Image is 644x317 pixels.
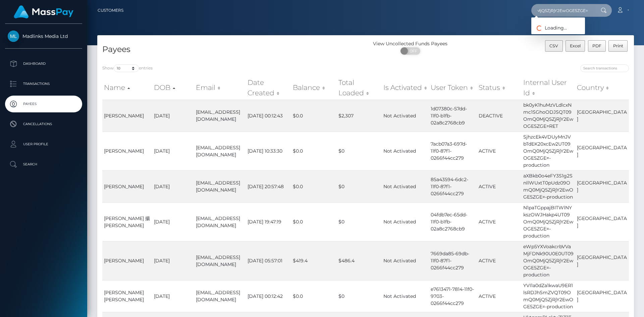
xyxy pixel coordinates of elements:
[14,5,73,18] img: MassPay Logo
[194,100,246,131] td: [EMAIL_ADDRESS][DOMAIN_NAME]
[477,131,522,170] td: ACTIVE
[477,202,522,241] td: ACTIVE
[98,3,123,17] a: Customers
[613,43,623,48] span: Print
[366,40,455,47] div: View Uncollected Funds Payees
[588,40,606,52] button: PDF
[246,76,291,100] th: Date Created: activate to sort column ascending
[382,131,429,170] td: Not Activated
[522,202,575,241] td: N1paTGppajBITWlNYkszOWJHakp4UT09OmQ0MjQ5ZjRjY2EwOGE5ZGE=-production
[246,202,291,241] td: [DATE] 19:47:19
[382,100,429,131] td: Not Activated
[291,170,337,202] td: $0.0
[545,40,563,52] button: CSV
[5,55,82,72] a: Dashboard
[592,43,601,48] span: PDF
[194,202,246,241] td: [EMAIL_ADDRESS][DOMAIN_NAME]
[382,76,429,100] th: Is Activated: activate to sort column ascending
[477,241,522,280] td: ACTIVE
[429,280,477,312] td: e7613471-7814-11f0-9703-0266f44cc279
[152,241,194,280] td: [DATE]
[152,170,194,202] td: [DATE]
[382,202,429,241] td: Not Activated
[531,4,594,17] input: Search...
[5,75,82,92] a: Transactions
[102,131,152,170] td: [PERSON_NAME]
[382,170,429,202] td: Not Activated
[246,280,291,312] td: [DATE] 00:12:42
[575,131,629,170] td: [GEOGRAPHIC_DATA]
[114,64,139,72] select: Showentries
[575,241,629,280] td: [GEOGRAPHIC_DATA]
[291,100,337,131] td: $0.0
[404,47,421,55] span: OFF
[522,280,575,312] td: YVI1a0dZa1kwaU9ER1lsRDJhSmZVQT09OmQ0MjQ5ZjRjY2EwOGE5ZGE=-production
[194,241,246,280] td: [EMAIL_ADDRESS][DOMAIN_NAME]
[575,280,629,312] td: [GEOGRAPHIC_DATA]
[522,170,575,202] td: aXBkb0o4eFY3S1g2SnllWUxtT0pUdz09OmQ0MjQ5ZjRjY2EwOGE5ZGE=-production
[5,96,82,112] a: Payees
[337,131,382,170] td: $0
[477,280,522,312] td: ACTIVE
[8,31,19,42] img: Madlinks Media Ltd
[102,170,152,202] td: [PERSON_NAME]
[429,131,477,170] td: 7acb07a3-697d-11f0-87f1-0266f44cc279
[522,241,575,280] td: eWp5YXVoakcrbVVaMjFDNk90U0E0UT09OmQ0MjQ5ZjRjY2EwOGE5ZGE=-production
[194,76,246,100] th: Email: activate to sort column ascending
[575,76,629,100] th: Country: activate to sort column ascending
[580,64,629,72] input: Search transactions
[194,131,246,170] td: [EMAIL_ADDRESS][DOMAIN_NAME]
[429,202,477,241] td: 04fdb7ec-65dd-11f0-b1fb-02a8c2768cb9
[5,136,82,153] a: User Profile
[5,156,82,173] a: Search
[8,79,79,89] p: Transactions
[429,76,477,100] th: User Token: activate to sort column ascending
[477,100,522,131] td: DEACTIVE
[102,44,361,55] h4: Payees
[246,241,291,280] td: [DATE] 05:57:01
[429,241,477,280] td: 7669da85-69db-11f0-87f1-0266f44cc279
[152,131,194,170] td: [DATE]
[549,43,558,48] span: CSV
[102,241,152,280] td: [PERSON_NAME]
[477,170,522,202] td: ACTIVE
[477,76,522,100] th: Status: activate to sort column ascending
[291,241,337,280] td: $419.4
[102,280,152,312] td: [PERSON_NAME] [PERSON_NAME]
[8,59,79,69] p: Dashboard
[246,170,291,202] td: [DATE] 20:57:48
[429,170,477,202] td: 85a43594-6dc2-11f0-87f1-0266f44cc279
[246,131,291,170] td: [DATE] 10:33:30
[102,202,152,241] td: [PERSON_NAME] 揚 [PERSON_NAME]
[152,202,194,241] td: [DATE]
[102,100,152,131] td: [PERSON_NAME]
[575,202,629,241] td: [GEOGRAPHIC_DATA]
[8,159,79,169] p: Search
[429,100,477,131] td: 1d07380c-57dd-11f0-b1fb-02a8c2768cb9
[382,280,429,312] td: Not Activated
[337,202,382,241] td: $0
[5,116,82,133] a: Cancellations
[566,40,585,52] button: Excel
[8,119,79,129] p: Cancellations
[246,100,291,131] td: [DATE] 00:12:43
[194,170,246,202] td: [EMAIL_ADDRESS][DOMAIN_NAME]
[102,64,153,72] label: Show entries
[291,280,337,312] td: $0.0
[152,76,194,100] th: DOB: activate to sort column descending
[531,25,567,31] span: Loading...
[8,99,79,109] p: Payees
[337,241,382,280] td: $486.4
[570,43,581,48] span: Excel
[337,100,382,131] td: $2,307
[194,280,246,312] td: [EMAIL_ADDRESS][DOMAIN_NAME]
[575,100,629,131] td: [GEOGRAPHIC_DATA]
[608,40,628,52] button: Print
[522,100,575,131] td: bk0yK1huMzVLdlcxNmc1SGhoODJSQT09OmQ0MjQ5ZjRjY2EwOGE5ZGE=RET
[522,76,575,100] th: Internal User Id: activate to sort column ascending
[291,202,337,241] td: $0.0
[337,280,382,312] td: $0
[291,131,337,170] td: $0.0
[337,170,382,202] td: $0
[522,131,575,170] td: SjhzcEk4VDUyMnJVbTdEK20xcEw2UT09OmQ0MjQ5ZjRjY2EwOGE5ZGE=-production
